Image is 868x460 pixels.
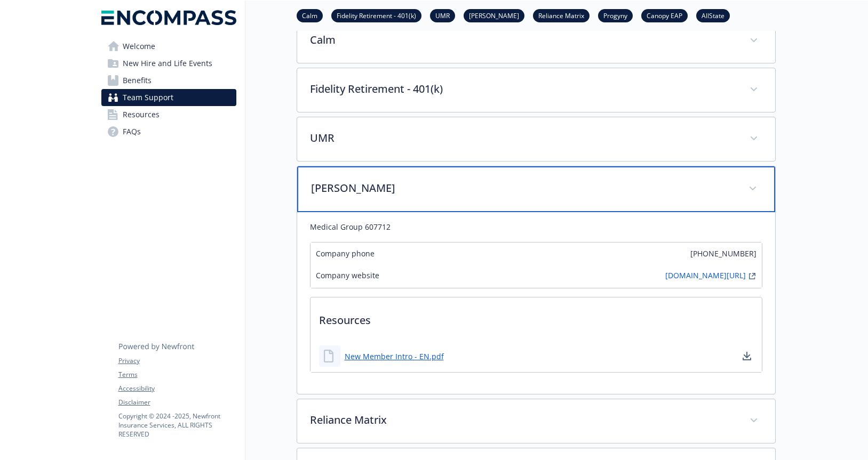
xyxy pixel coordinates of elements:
div: [PERSON_NAME] [297,212,775,394]
a: Privacy [118,356,236,366]
a: Team Support [101,89,236,106]
a: Disclaimer [118,398,236,407]
div: Calm [297,19,775,63]
span: Welcome [123,38,155,55]
a: Accessibility [118,384,236,393]
div: UMR [297,117,775,161]
a: external [746,270,759,283]
div: Reliance Matrix [297,399,775,443]
a: New Member Intro - EN.pdf [345,351,444,362]
span: Team Support [123,89,173,106]
span: Company website [316,270,379,283]
a: Calm [297,10,323,20]
a: Terms [118,370,236,380]
a: Reliance Matrix [533,10,590,20]
span: Company phone [316,248,375,259]
span: Benefits [123,72,152,89]
div: Fidelity Retirement - 401(k) [297,68,775,112]
a: [DOMAIN_NAME][URL] [665,270,746,283]
a: Canopy EAP [641,10,688,20]
p: Calm [310,32,737,48]
a: Fidelity Retirement - 401(k) [331,10,421,20]
p: [PERSON_NAME] [311,180,736,196]
span: Resources [123,106,160,123]
p: Reliance Matrix [310,412,737,428]
p: Copyright © 2024 - 2025 , Newfront Insurance Services, ALL RIGHTS RESERVED [118,411,236,439]
a: Progyny [598,10,633,20]
a: Benefits [101,72,236,89]
p: Resources [310,297,762,337]
span: FAQs [123,123,141,140]
span: [PHONE_NUMBER] [690,248,756,259]
span: New Hire and Life Events [123,55,212,72]
p: UMR [310,130,737,146]
a: [PERSON_NAME] [464,10,524,20]
a: Resources [101,106,236,123]
a: AllState [696,10,730,20]
p: Medical Group 607712 [310,221,762,233]
a: download document [740,350,753,362]
a: New Hire and Life Events [101,55,236,72]
div: [PERSON_NAME] [297,166,775,212]
a: Welcome [101,38,236,55]
p: Fidelity Retirement - 401(k) [310,81,737,97]
a: FAQs [101,123,236,140]
a: UMR [430,10,455,20]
